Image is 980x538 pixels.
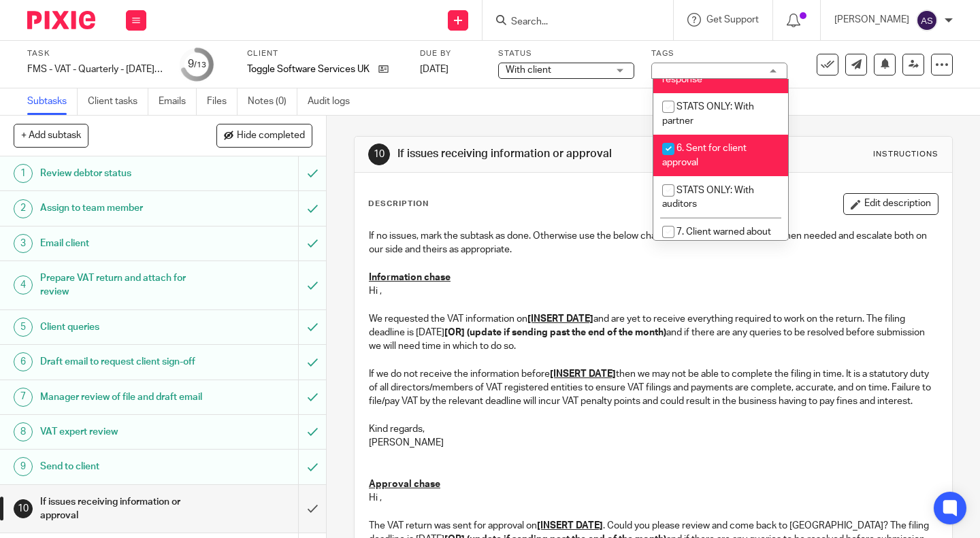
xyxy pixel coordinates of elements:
[14,275,33,295] div: 4
[651,48,787,59] label: Tags
[194,61,206,69] small: /13
[662,227,771,251] span: 7. Client warned about filing issues and penalties
[420,48,481,59] label: Due by
[40,352,203,372] h1: Draft email to request client sign-off
[550,369,616,379] u: [INSERT DATE]
[369,491,938,505] p: Hi ,
[662,102,754,126] span: STATS ONLY: With partner
[706,15,759,24] span: Get Support
[14,499,33,518] div: 10
[40,387,203,407] h1: Manager review of file and draft email
[14,199,33,218] div: 2
[27,48,163,59] label: Task
[369,273,451,282] u: Information chase
[188,56,206,72] div: 9
[369,422,938,436] p: Kind regards,
[40,317,203,337] h1: Client queries
[368,144,390,165] div: 10
[40,268,203,303] h1: Prepare VAT return and attach for review
[369,229,938,257] p: If no issues, mark the subtask as done. Otherwise use the below chasers (adjusted as necessary) w...
[14,422,33,441] div: 8
[237,131,305,141] span: Hide completed
[40,456,203,477] h1: Send to client
[27,63,163,76] div: FMS - VAT - Quarterly - May - July, 2025
[14,388,33,407] div: 7
[40,233,203,254] h1: Email client
[247,63,372,76] p: Toggle Software Services UK Ltd
[369,480,440,489] u: Approval chase
[369,284,938,298] p: Hi ,
[843,193,938,215] button: Edit description
[444,328,666,337] strong: [OR] (update if sending past the end of the month)
[40,198,203,218] h1: Assign to team member
[27,11,95,29] img: Pixie
[527,314,593,324] u: [INSERT DATE]
[40,492,203,526] h1: If issues receiving information or approval
[207,88,238,115] a: Files
[368,199,429,209] p: Description
[537,521,603,531] u: [INSERT DATE]
[14,164,33,183] div: 1
[506,65,551,75] span: With client
[14,318,33,337] div: 5
[248,88,297,115] a: Notes (0)
[369,367,938,409] p: If we do not receive the information before then we may not be able to complete the filing in tim...
[308,88,360,115] a: Audit logs
[159,88,197,115] a: Emails
[369,436,938,450] p: [PERSON_NAME]
[247,48,403,59] label: Client
[40,163,203,184] h1: Review debtor status
[14,124,88,147] button: + Add subtask
[662,144,747,167] span: 6. Sent for client approval
[14,234,33,253] div: 3
[27,63,163,76] div: FMS - VAT - Quarterly - [DATE] - [DATE]
[216,124,312,147] button: Hide completed
[662,61,774,84] span: 5. Awaiting client query response
[510,16,632,29] input: Search
[498,48,634,59] label: Status
[88,88,148,115] a: Client tasks
[40,422,203,442] h1: VAT expert review
[873,149,938,160] div: Instructions
[397,147,683,161] h1: If issues receiving information or approval
[14,457,33,476] div: 9
[14,352,33,371] div: 6
[369,312,938,354] p: We requested the VAT information on and are yet to receive everything required to work on the ret...
[27,88,78,115] a: Subtasks
[662,186,754,209] span: STATS ONLY: With auditors
[916,10,938,31] img: svg%3E
[420,65,448,74] span: [DATE]
[834,13,909,27] p: [PERSON_NAME]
